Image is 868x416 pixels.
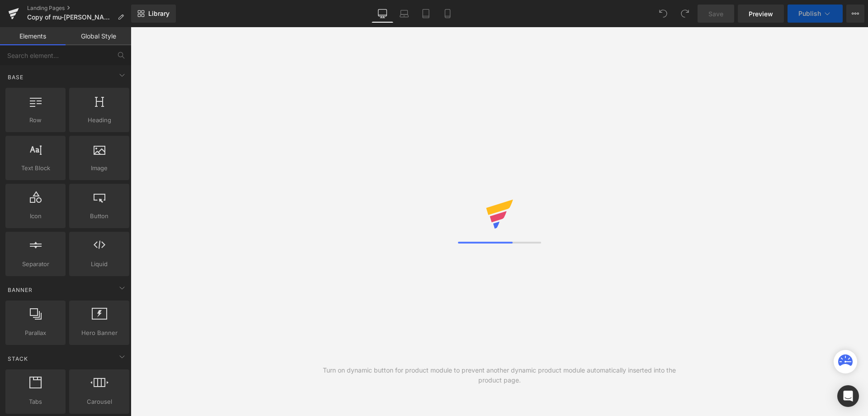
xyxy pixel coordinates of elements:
a: Global Style [66,27,131,45]
span: Row [8,115,63,125]
a: Preview [738,5,784,23]
span: Image [72,163,127,173]
span: Button [72,211,127,221]
span: Heading [72,115,127,125]
span: Carousel [72,397,127,406]
a: Desktop [372,5,393,23]
span: Banner [7,286,33,294]
a: Tablet [415,5,437,23]
button: More [846,5,864,23]
span: Liquid [72,259,127,269]
button: Redo [676,5,694,23]
span: Hero Banner [72,328,127,338]
span: Stack [7,354,29,363]
button: Undo [654,5,672,23]
span: Publish [798,10,821,17]
span: Tabs [8,397,63,406]
span: Base [7,73,24,81]
span: Separator [8,259,63,269]
button: Publish [788,5,843,23]
a: Landing Pages [27,5,131,12]
span: Parallax [8,328,63,338]
a: Laptop [393,5,415,23]
span: Save [708,9,723,19]
span: Text Block [8,163,63,173]
span: Library [148,10,170,18]
div: Open Intercom Messenger [837,385,859,407]
span: Preview [749,9,773,19]
div: Turn on dynamic button for product module to prevent another dynamic product module automatically... [315,365,684,385]
a: New Library [131,5,176,23]
span: Copy of mu-[PERSON_NAME]-chwy-spy [27,14,114,21]
a: Mobile [437,5,458,23]
span: Icon [8,211,63,221]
